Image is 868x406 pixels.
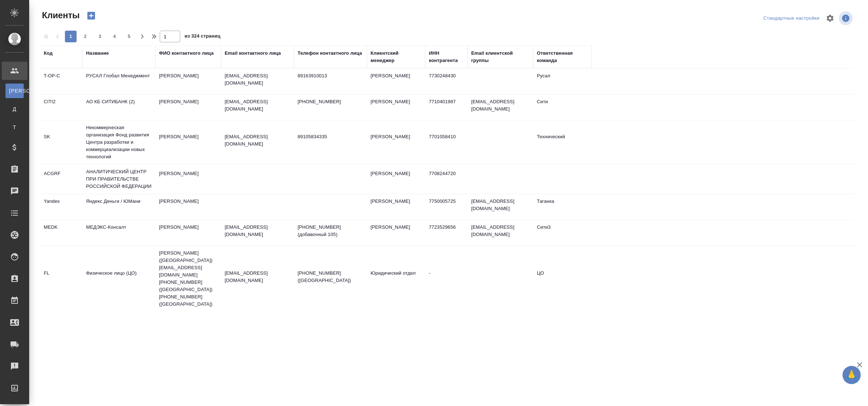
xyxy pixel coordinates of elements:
td: [PERSON_NAME] [155,220,221,245]
button: Создать [82,9,100,22]
div: Название [86,50,109,57]
p: [EMAIL_ADDRESS][DOMAIN_NAME] [225,72,290,87]
td: Таганка [533,194,592,220]
td: [PERSON_NAME] [155,166,221,192]
div: Телефон контактного лица [298,50,362,57]
div: split button [762,13,821,24]
span: Посмотреть информацию [839,11,854,25]
td: Yandex [40,194,82,220]
button: 5 [123,31,135,42]
td: [PERSON_NAME] [367,220,425,245]
span: Клиенты [40,9,80,21]
span: 3 [94,33,106,40]
td: [EMAIL_ADDRESS][DOMAIN_NAME] [468,220,533,245]
td: Сити3 [533,220,592,245]
td: Сити [533,94,592,120]
button: 🙏 [842,366,861,384]
p: [EMAIL_ADDRESS][DOMAIN_NAME] [225,270,290,284]
p: [PHONE_NUMBER] ([GEOGRAPHIC_DATA]) [298,270,363,284]
td: ЦО [533,266,592,291]
td: [PERSON_NAME] [367,69,425,94]
a: Д [5,102,24,116]
td: Физическое лицо (ЦО) [82,266,155,291]
button: 3 [94,31,106,42]
td: [PERSON_NAME] [155,94,221,120]
td: Русал [533,69,592,94]
span: Д [9,105,20,113]
div: ИНН контрагента [429,50,464,64]
p: [EMAIL_ADDRESS][DOMAIN_NAME] [225,224,290,238]
td: [PERSON_NAME] ([GEOGRAPHIC_DATA]) [EMAIL_ADDRESS][DOMAIN_NAME] [PHONE_NUMBER] ([GEOGRAPHIC_DATA])... [155,246,221,312]
td: 7723529656 [425,220,468,245]
td: 7701058410 [425,129,468,155]
td: [PERSON_NAME] [367,94,425,120]
td: Яндекс Деньги / ЮМани [82,194,155,220]
td: SK [40,129,82,155]
span: [PERSON_NAME] [9,87,20,94]
div: Код [44,50,53,57]
a: [PERSON_NAME] [5,84,24,98]
span: 🙏 [845,367,858,383]
span: из 324 страниц [185,32,220,42]
span: 4 [109,33,120,40]
td: 7708244720 [425,166,468,192]
td: АО КБ СИТИБАНК (2) [82,94,155,120]
td: - [425,266,468,291]
button: 2 [80,31,91,42]
td: 7710401987 [425,94,468,120]
div: Email контактного лица [225,50,281,57]
p: 89163910013 [298,72,363,80]
td: [PERSON_NAME] [155,194,221,220]
td: РУСАЛ Глобал Менеджмент [82,69,155,94]
td: [PERSON_NAME] [367,166,425,192]
div: ФИО контактного лица [159,50,214,57]
p: 89105834335 [298,133,363,140]
td: Некоммерческая организация Фонд развития Центра разработки и коммерциализации новых технологий [82,120,155,164]
td: MEDK [40,220,82,245]
span: 2 [80,33,91,40]
td: 7750005725 [425,194,468,220]
p: [EMAIL_ADDRESS][DOMAIN_NAME] [225,133,290,148]
span: 5 [123,33,135,40]
p: [EMAIL_ADDRESS][DOMAIN_NAME] [225,98,290,113]
td: Юридический отдел [367,266,425,291]
td: [PERSON_NAME] [367,129,425,155]
td: Технический [533,129,592,155]
td: 7730248430 [425,69,468,94]
td: ACGRF [40,166,82,192]
span: Настроить таблицу [821,9,839,27]
td: [EMAIL_ADDRESS][DOMAIN_NAME] [468,194,533,220]
p: [PHONE_NUMBER] (добавочный 105) [298,224,363,238]
p: [PHONE_NUMBER] [298,98,363,105]
span: Т [9,124,20,131]
td: [PERSON_NAME] [367,194,425,220]
div: Ответственная команда [537,50,588,64]
td: [EMAIL_ADDRESS][DOMAIN_NAME] [468,94,533,120]
div: Email клиентской группы [471,50,530,64]
td: [PERSON_NAME] [155,69,221,94]
button: 4 [109,31,120,42]
td: МЕДЭКС-Консалт [82,220,155,245]
a: Т [5,120,24,135]
td: [PERSON_NAME] [155,129,221,155]
td: АНАЛИТИЧЕСКИЙ ЦЕНТР ПРИ ПРАВИТЕЛЬСТВЕ РОССИЙСКОЙ ФЕДЕРАЦИИ [82,165,155,194]
div: Клиентский менеджер [371,50,422,64]
td: CITI2 [40,94,82,120]
td: T-OP-C [40,69,82,94]
td: FL [40,266,82,291]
